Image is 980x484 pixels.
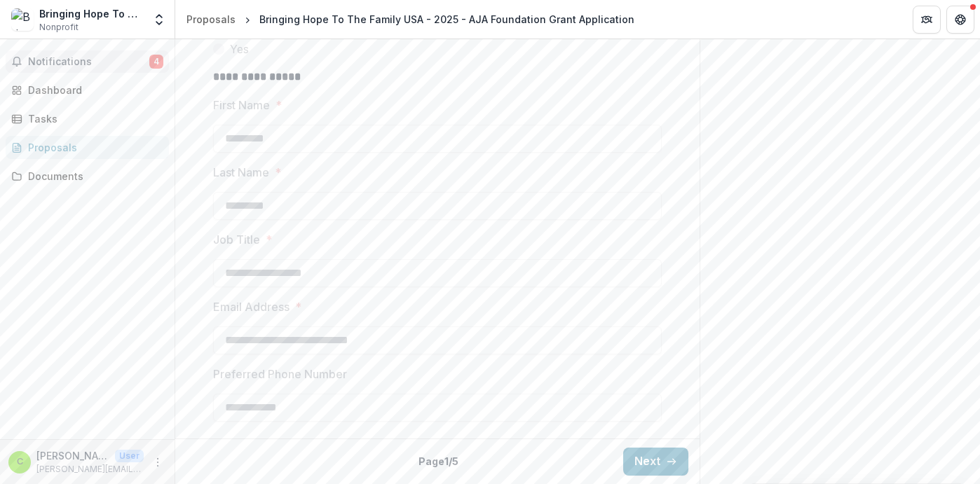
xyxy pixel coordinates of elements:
[213,164,269,181] p: Last Name
[28,140,158,155] div: Proposals
[213,298,290,315] p: Email Address
[259,12,634,27] div: Bringing Hope To The Family USA - 2025 - AJA Foundation Grant Application
[115,450,144,462] p: User
[149,6,169,34] button: Open entity switcher
[149,454,166,471] button: More
[946,6,974,34] button: Get Help
[6,50,169,73] button: Notifications4
[28,83,158,97] div: Dashboard
[213,97,270,113] p: First Name
[28,169,158,184] div: Documents
[36,448,109,463] p: [PERSON_NAME][EMAIL_ADDRESS][DOMAIN_NAME]
[6,107,169,130] a: Tasks
[6,78,169,102] a: Dashboard
[11,8,34,31] img: Bringing Hope To The Family USA
[39,21,79,34] span: Nonprofit
[28,111,158,126] div: Tasks
[17,457,23,466] div: christine@bringinghopeusa.org
[39,6,144,21] div: Bringing Hope To The Family USA
[181,9,241,29] a: Proposals
[623,448,688,476] button: Next
[6,136,169,159] a: Proposals
[418,454,458,469] p: Page 1 / 5
[149,55,163,69] span: 4
[913,6,941,34] button: Partners
[213,231,260,248] p: Job Title
[28,56,149,68] span: Notifications
[186,12,236,27] div: Proposals
[230,41,249,57] span: Yes
[36,463,144,476] p: [PERSON_NAME][EMAIL_ADDRESS][DOMAIN_NAME]
[213,366,347,382] p: Preferred Phone Number
[6,165,169,188] a: Documents
[181,9,640,29] nav: breadcrumb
